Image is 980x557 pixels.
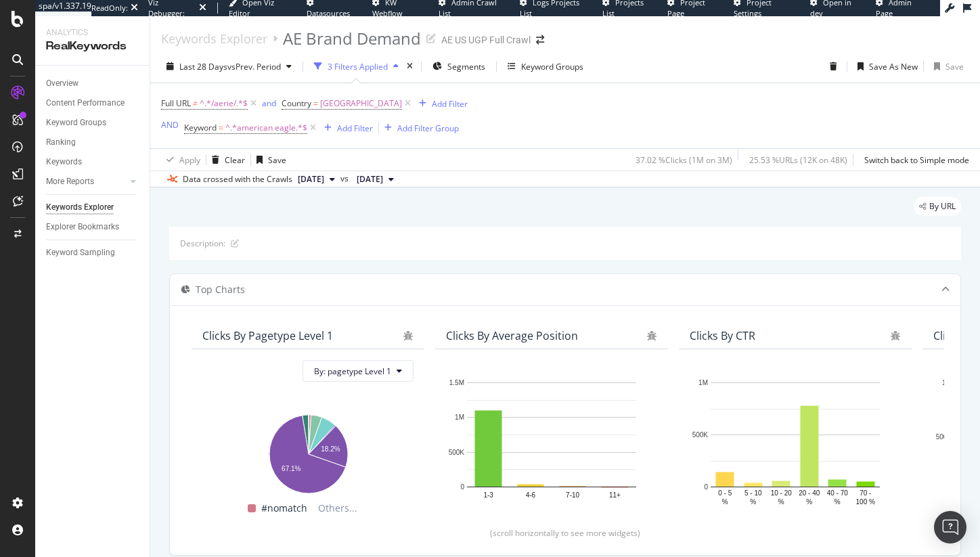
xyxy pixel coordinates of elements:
div: legacy label [914,197,961,216]
div: AE Brand Demand [283,27,421,50]
span: 2025 Aug. 8th [357,173,383,185]
div: Keywords [46,155,82,169]
text: 11+ [609,491,621,498]
div: bug [890,331,901,340]
div: (scroll horizontally to see more widgets) [186,527,944,539]
text: 0 - 5 [718,489,732,496]
button: [DATE] [351,171,399,187]
button: Switch back to Simple mode [859,149,969,171]
div: Ranking [46,135,76,150]
span: ≠ [193,97,198,109]
div: Switch back to Simple mode [864,154,969,166]
a: Keyword Groups [46,116,140,130]
div: Overview [46,76,79,91]
text: 1-3 [483,491,493,498]
button: and [262,97,276,110]
div: Explorer Bookmarks [46,220,119,234]
div: RealKeywords [46,39,139,54]
a: Keywords Explorer [161,31,267,46]
div: Apply [179,154,200,166]
span: 2025 Sep. 5th [298,173,324,185]
a: Keywords [46,155,140,169]
button: [DATE] [292,171,340,187]
div: and [262,97,276,109]
div: Top Charts [196,283,245,296]
div: Add Filter [432,98,468,110]
div: Data crossed with the Crawls [183,173,292,185]
text: 70 - [860,489,871,496]
a: Keywords Explorer [46,200,140,215]
div: Keyword Groups [521,61,583,72]
text: 1M [455,414,464,421]
svg: A chart. [446,376,657,507]
text: 100 % [856,497,875,505]
svg: A chart. [202,408,414,495]
text: % [750,497,756,505]
button: Add Filter [414,95,468,112]
span: ^.*american eagle.*$ [225,118,307,137]
text: 40 - 70 [827,489,849,496]
span: By URL [929,202,956,210]
div: AND [161,119,179,131]
div: Keyword Sampling [46,246,115,260]
a: Overview [46,76,140,91]
div: Keyword Groups [46,116,106,130]
button: Save [929,55,964,77]
span: [GEOGRAPHIC_DATA] [320,94,402,113]
span: #nomatch [261,500,307,516]
div: Analytics [46,27,139,39]
div: bug [646,331,657,340]
text: 5 - 10 [744,489,762,496]
div: Clear [225,154,245,166]
span: Full URL [161,97,191,109]
button: 3 Filters Applied [309,55,404,77]
text: 500K [692,431,709,439]
text: 20 - 40 [799,489,820,496]
span: By: pagetype Level 1 [314,365,391,377]
div: 37.02 % Clicks ( 1M on 3M ) [636,154,732,166]
span: Others... [313,500,363,516]
button: Apply [161,149,200,171]
div: Save [268,154,286,166]
button: Save As New [852,55,918,77]
text: 0 [460,483,464,491]
div: Add Filter Group [397,122,459,134]
text: 500K [449,448,465,455]
span: Segments [447,61,485,72]
div: Description: [180,238,225,249]
button: Add Filter Group [379,120,459,136]
text: % [834,497,841,505]
a: Content Performance [46,96,140,110]
div: 25.53 % URLs ( 12K on 48K ) [749,154,847,166]
span: Last 28 Days [179,61,227,72]
div: Clicks By Average Position [446,329,578,342]
span: vs [340,173,351,185]
button: Keyword Groups [502,55,589,77]
a: Keyword Sampling [46,246,140,260]
button: Last 28 DaysvsPrev. Period [161,55,297,77]
text: % [778,497,784,505]
div: AE US UGP Full Crawl [441,33,531,47]
span: ^.*/aerie/.*$ [200,94,248,113]
text: 1.5M [449,379,464,386]
span: Datasources [307,8,350,18]
span: Country [282,97,311,109]
div: ReadOnly: [91,3,128,14]
button: By: pagetype Level 1 [303,360,414,382]
div: times [404,60,416,73]
div: 3 Filters Applied [328,61,388,72]
a: Explorer Bookmarks [46,220,140,234]
text: 1M [942,379,952,386]
div: Save As New [869,61,918,72]
text: % [806,497,812,505]
div: Open Intercom Messenger [934,511,966,543]
span: = [219,122,223,133]
text: 67.1% [282,465,300,472]
span: Keyword [184,122,217,133]
a: More Reports [46,175,127,189]
button: Add Filter [319,120,373,136]
a: Ranking [46,135,140,150]
div: Clicks By pagetype Level 1 [202,329,333,342]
